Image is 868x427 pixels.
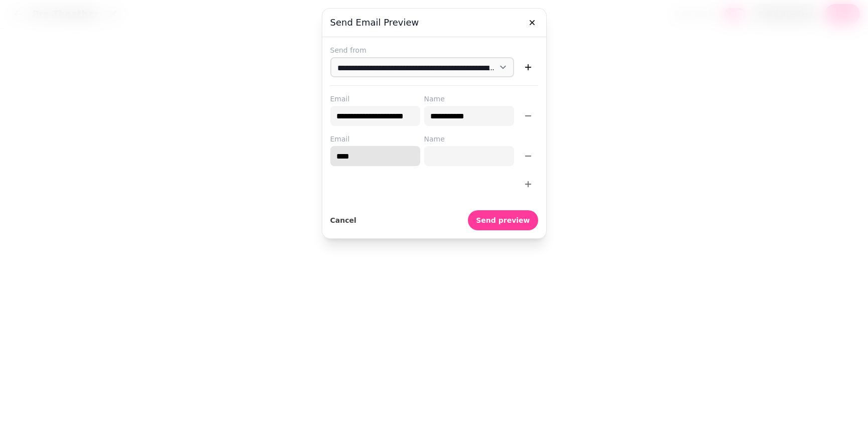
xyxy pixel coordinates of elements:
label: Send from [330,45,538,55]
label: Email [330,134,420,144]
label: Name [424,134,514,144]
h3: Send email preview [330,17,538,29]
label: Name [424,94,514,104]
span: Send preview [476,217,530,224]
label: Email [330,94,420,104]
button: Send preview [468,210,538,230]
button: Cancel [330,210,356,230]
span: Cancel [330,217,356,224]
